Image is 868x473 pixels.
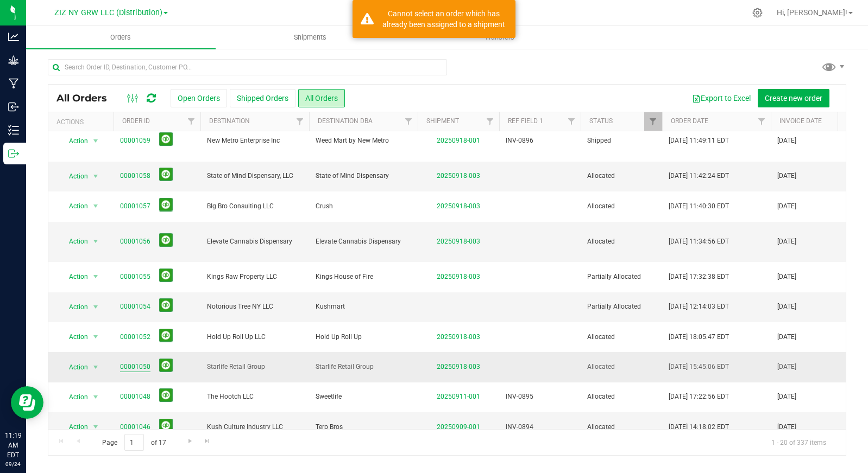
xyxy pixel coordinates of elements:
[120,272,150,282] a: 00001055
[8,125,19,136] inline-svg: Inventory
[59,360,89,375] span: Action
[587,201,656,212] span: Allocated
[777,136,796,146] span: [DATE]
[777,272,796,282] span: [DATE]
[437,423,480,431] a: 20250909-001
[316,302,411,312] span: Kushmart
[316,272,411,282] span: Kings House of Fire
[207,302,303,312] span: Notorious Tree NY LLC
[207,392,303,402] span: The Hootch LLC
[587,422,656,432] span: Allocated
[587,237,656,247] span: Allocated
[182,434,198,449] a: Go to the next page
[56,118,109,126] div: Actions
[122,117,150,125] a: Order ID
[89,389,103,405] span: select
[54,8,162,17] span: ZIZ NY GRW LLC (Distribution)
[316,136,411,146] span: Weed Mart by New Metro
[587,302,656,312] span: Partially Allocated
[316,392,411,402] span: Sweetlife
[89,199,103,214] span: select
[291,112,309,131] a: Filter
[777,362,796,372] span: [DATE]
[316,362,411,372] span: Starlife Retail Group
[207,272,303,282] span: Kings Raw Property LLC
[59,299,89,315] span: Action
[216,26,405,49] a: Shipments
[669,201,729,212] span: [DATE] 11:40:30 EDT
[316,237,411,247] span: Elevate Cannabis Dispensary
[437,238,480,245] a: 20250918-003
[508,117,543,125] a: Ref Field 1
[59,234,89,249] span: Action
[59,329,89,344] span: Action
[5,431,21,460] p: 11:19 AM EDT
[89,329,103,344] span: select
[765,94,822,103] span: Create new order
[669,332,729,342] span: [DATE] 18:05:47 EDT
[834,112,852,131] a: Filter
[316,201,411,212] span: Crush
[437,202,480,210] a: 20250918-003
[298,89,345,107] button: All Orders
[11,386,43,419] iframe: Resource center
[5,460,21,468] p: 09/24
[777,201,796,212] span: [DATE]
[669,392,729,402] span: [DATE] 17:22:56 EDT
[437,273,480,280] a: 20250918-003
[89,419,103,434] span: select
[124,434,144,451] input: 1
[59,133,89,149] span: Action
[120,422,150,432] a: 00001046
[207,332,303,342] span: Hold Up Roll Up LLC
[437,172,480,180] a: 20250918-003
[644,112,662,131] a: Filter
[506,392,533,402] span: INV-0895
[8,78,19,89] inline-svg: Manufacturing
[380,8,507,30] div: Cannot select an order which has already been assigned to a shipment
[8,55,19,66] inline-svg: Grow
[207,362,303,372] span: Starlife Retail Group
[207,171,303,181] span: State of Mind Dispensary, LLC
[316,332,411,342] span: Hold Up Roll Up
[207,201,303,212] span: BIg Bro Consulting LLC
[120,362,150,372] a: 00001050
[120,136,150,146] a: 00001059
[400,112,418,131] a: Filter
[89,169,103,184] span: select
[669,136,729,146] span: [DATE] 11:49:11 EDT
[279,33,341,42] span: Shipments
[506,136,533,146] span: INV-0896
[316,171,411,181] span: State of Mind Dispensary
[563,112,581,131] a: Filter
[437,333,480,341] a: 20250918-003
[26,26,216,49] a: Orders
[209,117,250,125] a: Destination
[48,59,447,75] input: Search Order ID, Destination, Customer PO...
[587,332,656,342] span: Allocated
[669,302,729,312] span: [DATE] 12:14:03 EDT
[669,362,729,372] span: [DATE] 15:45:06 EDT
[587,171,656,181] span: Allocated
[587,362,656,372] span: Allocated
[669,422,729,432] span: [DATE] 14:18:02 EDT
[777,171,796,181] span: [DATE]
[437,363,480,370] a: 20250918-003
[777,332,796,342] span: [DATE]
[669,171,729,181] span: [DATE] 11:42:24 EDT
[777,392,796,402] span: [DATE]
[587,392,656,402] span: Allocated
[183,112,200,131] a: Filter
[685,89,758,107] button: Export to Excel
[207,136,303,146] span: New Metro Enterprise Inc
[779,117,822,125] a: Invoice Date
[207,237,303,247] span: Elevate Cannabis Dispensary
[758,89,829,107] button: Create new order
[481,112,499,131] a: Filter
[318,117,373,125] a: Destination DBA
[59,169,89,184] span: Action
[59,269,89,284] span: Action
[89,133,103,149] span: select
[763,434,835,450] span: 1 - 20 of 337 items
[8,31,19,42] inline-svg: Analytics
